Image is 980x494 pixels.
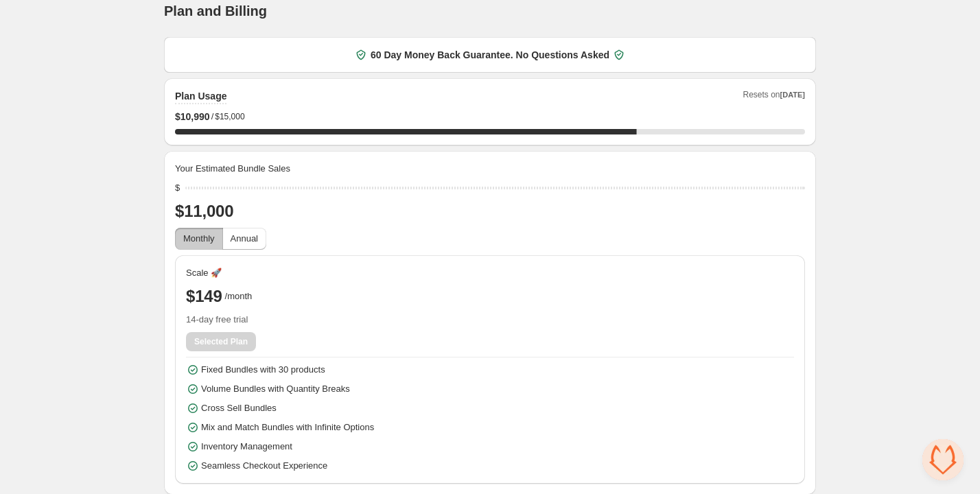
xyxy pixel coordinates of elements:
[186,266,222,280] span: Scale 🚀
[201,440,292,454] span: Inventory Management
[175,110,805,123] div: /
[175,110,210,123] span: $ 10,990
[183,233,215,244] span: Monthly
[225,290,253,303] span: /month
[186,313,794,327] span: 14-day free trial
[222,228,266,250] button: Annual
[201,382,350,396] span: Volume Bundles with Quantity Breaks
[175,181,180,195] div: $
[231,233,258,244] span: Annual
[175,162,290,176] span: Your Estimated Bundle Sales
[201,421,374,434] span: Mix and Match Bundles with Infinite Options
[922,439,964,480] div: Open chat
[743,89,806,104] span: Resets on
[175,200,805,222] h2: $11,000
[201,459,327,473] span: Seamless Checkout Experience
[215,111,244,122] span: $15,000
[371,48,609,62] span: 60 Day Money Back Guarantee. No Questions Asked
[186,285,222,307] span: $149
[780,91,805,99] span: [DATE]
[201,363,325,377] span: Fixed Bundles with 30 products
[201,401,277,415] span: Cross Sell Bundles
[175,89,226,103] h2: Plan Usage
[164,3,267,19] h1: Plan and Billing
[175,228,223,250] button: Monthly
